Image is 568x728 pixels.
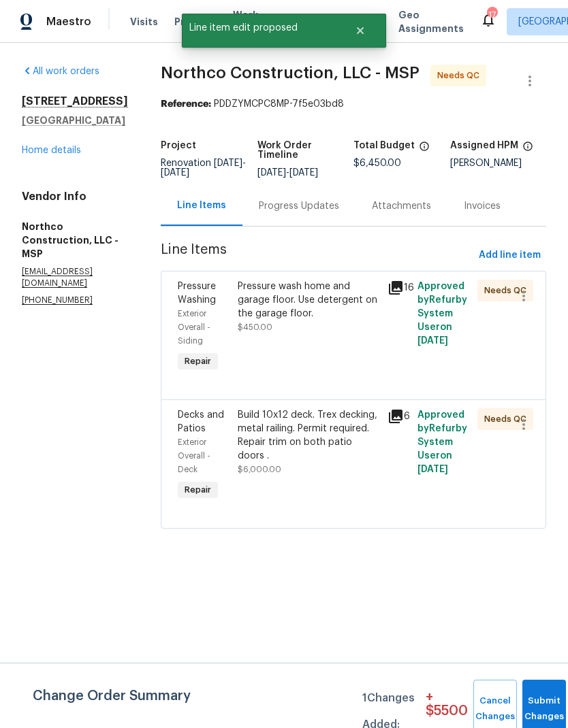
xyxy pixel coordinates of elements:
[388,280,409,296] div: 16
[417,465,448,474] span: [DATE]
[417,282,467,346] span: Approved by Refurby System User on
[161,159,246,178] span: Renovation
[130,15,158,29] span: Visits
[450,159,547,168] div: [PERSON_NAME]
[161,243,473,268] span: Line Items
[161,159,246,178] span: -
[450,141,518,150] h5: Assigned HPM
[372,199,431,213] div: Attachments
[161,65,420,81] span: Northco Construction, LLC - MSP
[179,354,217,368] span: Repair
[238,408,379,463] div: Build 10x12 deck. Trex decking, metal railing. Permit required. Repair trim on both patio doors .
[437,69,485,82] span: Needs QC
[22,146,81,155] a: Home details
[484,284,532,297] span: Needs QC
[214,159,242,168] span: [DATE]
[464,199,501,213] div: Invoices
[479,247,541,264] span: Add line item
[178,438,210,474] span: Exterior Overall - Deck
[484,412,532,426] span: Needs QC
[353,141,415,150] h5: Total Budget
[289,168,318,178] span: [DATE]
[417,410,467,474] span: Approved by Refurby System User on
[178,282,216,305] span: Pressure Washing
[178,310,210,345] span: Exterior Overall - Siding
[161,97,546,111] div: PDDZYMCPC8MP-7f5e03bd8
[487,8,496,22] div: 17
[238,323,272,331] span: $450.00
[233,8,268,35] span: Work Orders
[161,168,189,178] span: [DATE]
[46,15,91,29] span: Maestro
[22,67,99,76] a: All work orders
[417,336,448,346] span: [DATE]
[522,141,533,159] span: The hpm assigned to this work order.
[338,17,383,44] button: Close
[22,220,128,261] h5: Northco Construction, LLC - MSP
[473,243,546,268] button: Add line item
[161,99,211,109] b: Reference:
[257,141,354,160] h5: Work Order Timeline
[22,190,128,203] h4: Vendor Info
[238,465,281,474] span: $6,000.00
[257,168,318,178] span: -
[388,408,409,425] div: 6
[161,141,196,150] h5: Project
[177,199,226,212] div: Line Items
[182,14,338,42] span: Line item edit proposed
[174,15,217,29] span: Projects
[178,410,224,433] span: Decks and Patios
[259,199,339,213] div: Progress Updates
[398,8,464,35] span: Geo Assignments
[419,141,430,159] span: The total cost of line items that have been proposed by Opendoor. This sum includes line items th...
[353,159,401,168] span: $6,450.00
[257,168,286,178] span: [DATE]
[179,483,217,497] span: Repair
[238,280,379,320] div: Pressure wash home and garage floor. Use detergent on the garage floor.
